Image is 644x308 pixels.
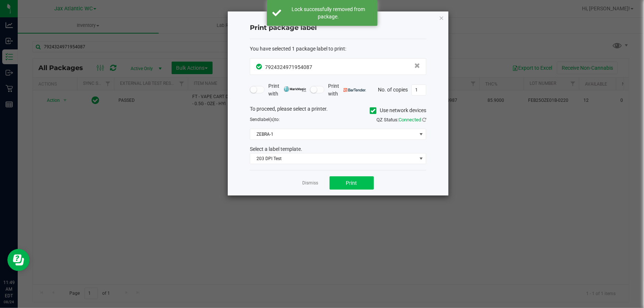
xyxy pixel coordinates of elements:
span: Connected [399,117,421,122]
span: ZEBRA-1 [250,129,417,139]
span: Print with [268,82,306,98]
div: : [250,45,426,53]
span: 203 DPI Test [250,153,417,164]
span: Send to: [250,117,280,122]
div: To proceed, please select a printer. [244,105,432,116]
span: In Sync [256,63,263,70]
span: 7924324971954087 [265,64,312,70]
div: Select a label template. [244,145,432,153]
span: You have selected 1 package label to print [250,46,345,52]
span: No. of copies [378,86,408,92]
label: Use network devices [370,107,426,114]
span: label(s) [260,117,275,122]
button: Print [330,176,374,190]
a: Dismiss [303,180,318,186]
span: Print with [328,82,366,98]
span: Print [346,180,357,186]
img: mark_magic_cybra.png [284,86,306,92]
div: Lock successfully removed from package. [285,6,372,20]
iframe: Resource center [7,249,30,271]
img: bartender.png [344,88,366,92]
span: QZ Status: [376,117,426,122]
h4: Print package label [250,23,426,33]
